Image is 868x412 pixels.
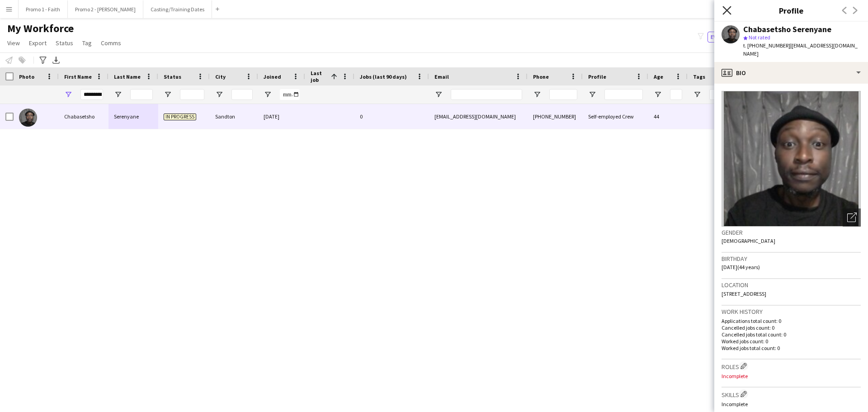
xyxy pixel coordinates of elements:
[722,345,861,351] p: Worked jobs total count: 0
[743,42,858,57] span: | [EMAIL_ADDRESS][DOMAIN_NAME]
[722,308,861,316] h3: Work history
[434,73,449,80] span: Email
[722,255,861,263] h3: Birthday
[654,90,662,99] button: Open Filter Menu
[19,73,34,80] span: Photo
[533,90,541,99] button: Open Filter Menu
[101,39,121,47] span: Comms
[451,89,522,100] input: Email Filter Input
[583,104,648,129] div: Self-employed Crew
[215,73,226,80] span: City
[708,32,755,43] button: Everyone11,249
[714,5,868,16] h3: Profile
[130,89,153,100] input: Last Name Filter Input
[258,104,305,129] div: [DATE]
[533,73,549,80] span: Phone
[722,237,775,244] span: [DEMOGRAPHIC_DATA]
[82,39,92,47] span: Tag
[25,37,50,49] a: Export
[648,104,688,129] div: 44
[80,89,103,100] input: First Name Filter Input
[280,89,300,100] input: Joined Filter Input
[52,37,77,49] a: Status
[97,37,125,49] a: Comms
[68,0,143,18] button: Promo 2 - [PERSON_NAME]
[38,55,48,66] app-action-btn: Advanced filters
[549,89,577,100] input: Phone Filter Input
[51,55,61,66] app-action-btn: Export XLSX
[749,34,770,41] span: Not rated
[714,62,868,84] div: Bio
[722,324,861,331] p: Cancelled jobs count: 0
[722,290,766,297] span: [STREET_ADDRESS]
[360,73,407,80] span: Jobs (last 90 days)
[215,90,223,99] button: Open Filter Menu
[4,37,24,49] a: View
[743,25,831,33] div: Chabasetsho Serenyane
[64,73,92,80] span: First Name
[722,338,861,345] p: Worked jobs count: 0
[722,317,861,324] p: Applications total count: 0
[264,73,281,80] span: Joined
[114,90,122,99] button: Open Filter Menu
[164,73,181,80] span: Status
[180,89,204,100] input: Status Filter Input
[588,90,596,99] button: Open Filter Menu
[693,90,701,99] button: Open Filter Menu
[114,73,141,80] span: Last Name
[56,39,73,47] span: Status
[722,228,861,237] h3: Gender
[311,70,327,83] span: Last job
[654,73,663,80] span: Age
[354,104,429,129] div: 0
[722,373,861,379] p: Incomplete
[709,89,724,100] input: Tags Filter Input
[434,90,443,99] button: Open Filter Menu
[743,42,790,49] span: t. [PHONE_NUMBER]
[722,91,861,227] img: Crew avatar or photo
[670,89,682,100] input: Age Filter Input
[722,281,861,289] h3: Location
[722,401,861,407] p: Incomplete
[7,39,20,47] span: View
[693,73,705,80] span: Tags
[7,22,74,35] span: My Workforce
[528,104,583,129] div: [PHONE_NUMBER]
[722,264,760,270] span: [DATE] (44 years)
[843,208,861,227] div: Open photos pop-in
[164,90,172,99] button: Open Filter Menu
[108,104,158,129] div: Serenyane
[588,73,606,80] span: Profile
[722,331,861,338] p: Cancelled jobs total count: 0
[722,361,861,371] h3: Roles
[19,0,68,18] button: Promo 1 - Faith
[264,90,272,99] button: Open Filter Menu
[210,104,258,129] div: Sandton
[143,0,212,18] button: Casting/Training Dates
[164,114,196,120] span: In progress
[59,104,108,129] div: Chabasetsho
[722,389,861,399] h3: Skills
[604,89,643,100] input: Profile Filter Input
[19,109,37,127] img: Chabasetsho Serenyane
[79,37,95,49] a: Tag
[429,104,528,129] div: [EMAIL_ADDRESS][DOMAIN_NAME]
[64,90,72,99] button: Open Filter Menu
[29,39,47,47] span: Export
[231,89,253,100] input: City Filter Input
